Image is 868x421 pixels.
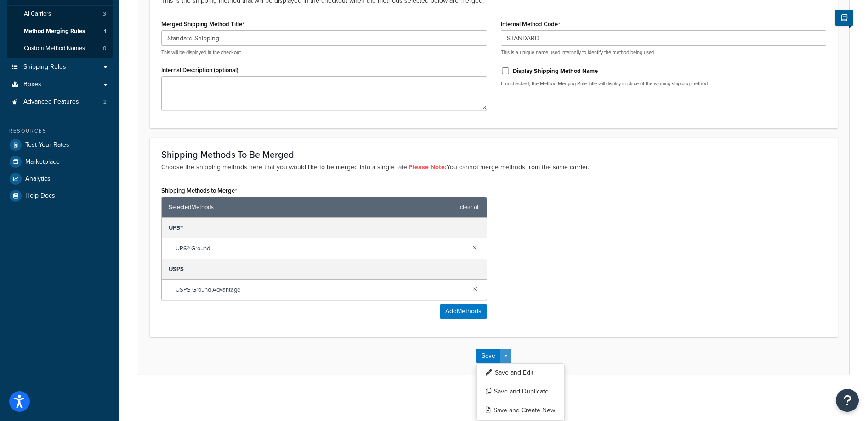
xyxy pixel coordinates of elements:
[836,389,859,412] button: Open Resource Center
[25,175,51,183] span: Analytics
[169,201,455,214] span: Selected Methods
[476,363,565,382] button: Save and Edit
[7,6,113,22] a: AllCarriers3
[25,158,60,166] span: Marketplace
[7,188,113,204] a: Help Docs
[7,94,113,111] a: Advanced Features2
[162,218,487,238] div: UPS®
[7,94,113,111] li: Advanced Features
[24,10,51,18] span: All Carriers
[7,154,113,170] a: Marketplace
[7,59,113,76] a: Shipping Rules
[476,401,565,420] button: Save and Create New
[440,304,487,319] button: AddMethods
[476,349,501,363] button: Save
[103,98,107,106] span: 2
[7,23,113,40] a: Method Merging Rules1
[476,382,565,401] button: Save and Duplicate
[23,98,79,106] span: Advanced Features
[408,162,447,172] strong: Please Note:
[25,141,69,149] span: Test Your Rates
[103,10,106,18] span: 3
[7,137,113,153] a: Test Your Rates
[176,283,465,296] span: USPS Ground Advantage
[7,40,113,57] a: Custom Method Names0
[835,10,853,26] button: Show Help Docs
[161,21,244,28] label: Merged Shipping Method Title
[161,66,238,73] label: Internal Description (optional)
[501,80,827,87] p: If unchecked, the Method Merging Rule Title will display in place of the winning shipping method
[161,162,826,172] p: Choose the shipping methods here that you would like to be merged into a single rate. You cannot ...
[103,44,106,52] span: 0
[501,49,827,56] p: This is a unique name used internally to identify the method being used
[24,28,85,35] span: Method Merging Rules
[7,40,113,57] li: Custom Method Names
[7,23,113,40] li: Method Merging Rules
[104,28,106,35] span: 1
[25,192,55,200] span: Help Docs
[513,67,598,75] label: Display Shipping Method Name
[7,171,113,187] a: Analytics
[162,259,487,280] div: USPS
[161,150,826,160] h3: Shipping Methods To Be Merged
[24,44,85,52] span: Custom Method Names
[23,81,41,89] span: Boxes
[501,21,560,28] label: Internal Method Code
[7,127,113,135] div: Resources
[161,187,237,194] label: Shipping Methods to Merge
[176,242,465,255] span: UPS® Ground
[23,63,66,71] span: Shipping Rules
[7,76,113,93] a: Boxes
[460,201,480,214] a: clear all
[161,49,487,56] p: This will be displayed in the checkout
